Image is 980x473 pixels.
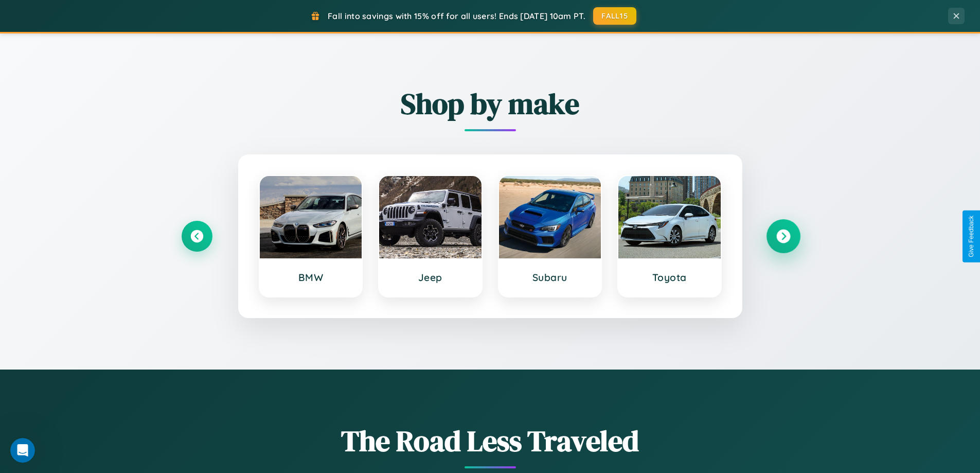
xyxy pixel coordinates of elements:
[509,271,591,284] h3: Subaru
[10,438,35,463] iframe: Intercom live chat
[270,271,352,284] h3: BMW
[182,84,799,124] h2: Shop by make
[629,271,710,284] h3: Toyota
[182,421,799,461] h1: The Road Less Traveled
[968,216,975,257] div: Give Feedback
[593,7,636,25] button: FALL15
[389,271,471,284] h3: Jeep
[328,11,585,21] span: Fall into savings with 15% off for all users! Ends [DATE] 10am PT.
